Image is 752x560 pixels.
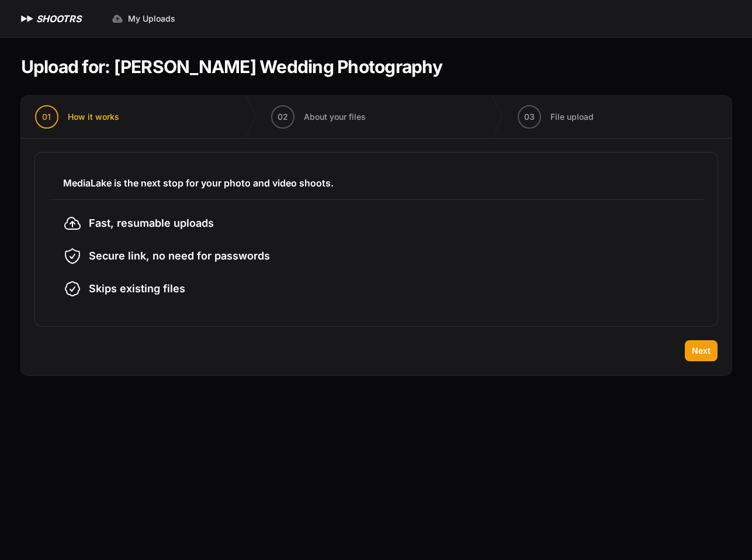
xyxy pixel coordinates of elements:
[304,111,366,123] span: About your files
[36,12,81,26] h1: SHOOTRS
[19,12,81,26] a: SHOOTRS SHOOTRS
[105,8,182,29] a: My Uploads
[685,340,718,361] button: Next
[128,13,175,25] span: My Uploads
[278,111,288,123] span: 02
[42,111,51,123] span: 01
[692,345,711,357] span: Next
[257,96,380,138] button: 02 About your files
[524,111,535,123] span: 03
[89,215,214,231] span: Fast, resumable uploads
[63,176,689,190] h3: MediaLake is the next stop for your photo and video shoots.
[89,281,185,297] span: Skips existing files
[550,111,594,123] span: File upload
[21,96,133,138] button: 01 How it works
[89,248,270,264] span: Secure link, no need for passwords
[21,56,442,77] h1: Upload for: [PERSON_NAME] Wedding Photography
[504,96,608,138] button: 03 File upload
[19,12,36,26] img: SHOOTRS
[68,111,119,123] span: How it works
